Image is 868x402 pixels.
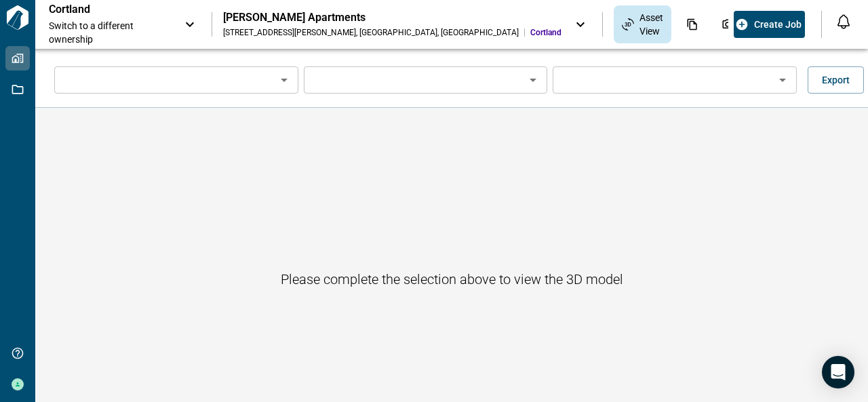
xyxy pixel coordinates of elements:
div: [PERSON_NAME] Apartments [223,11,561,24]
span: Asset View [639,11,663,38]
button: Open [773,71,792,89]
div: [STREET_ADDRESS][PERSON_NAME] , [GEOGRAPHIC_DATA] , [GEOGRAPHIC_DATA] [223,27,519,38]
div: Open Intercom Messenger [822,356,854,388]
h6: Please complete the selection above to view the 3D model [281,268,623,290]
button: Open [524,71,542,89]
span: Create Job [754,18,802,31]
div: Documents [678,13,707,36]
p: Cortland [49,3,171,16]
div: Asset View [614,5,671,43]
div: Photos [713,13,742,36]
button: Create Job [734,11,805,38]
span: Cortland [530,27,561,38]
button: Open [275,71,294,89]
button: Export [808,66,864,94]
span: Switch to a different ownership [49,19,171,46]
span: Export [822,73,850,87]
button: Open notification feed [833,11,854,33]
